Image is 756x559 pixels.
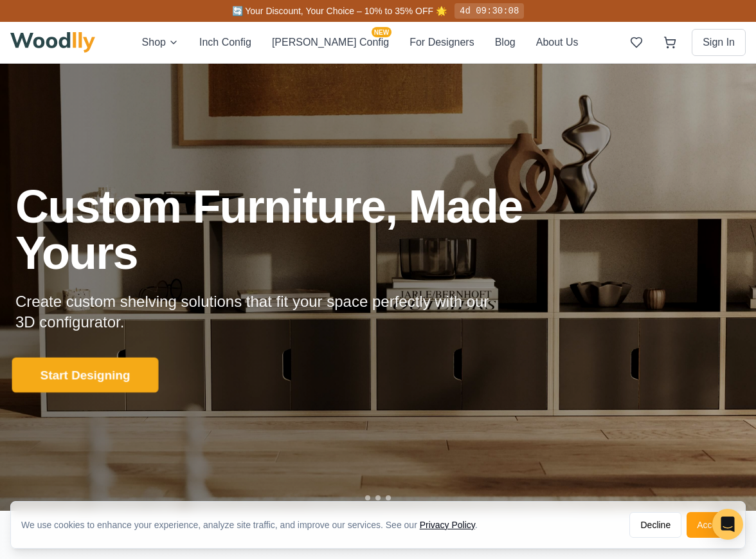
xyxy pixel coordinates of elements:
button: Inch Config [199,35,251,50]
button: Shop [142,35,179,50]
div: Open Intercom Messenger [712,509,743,540]
button: About Us [536,35,579,50]
button: [PERSON_NAME] ConfigNEW [272,35,389,50]
button: Decline [629,512,681,538]
button: Sign In [692,29,746,56]
h1: Custom Furniture, Made Yours [15,183,591,276]
button: Blog [495,35,516,50]
span: 🔄 Your Discount, Your Choice – 10% to 35% OFF 🌟 [232,6,447,16]
button: For Designers [410,35,474,50]
div: 4d 09:30:08 [455,3,524,19]
a: Privacy Policy [420,520,475,530]
div: We use cookies to enhance your experience, analyze site traffic, and improve our services. See our . [21,518,488,531]
p: Create custom shelving solutions that fit your space perfectly with our 3D configurator. [15,291,509,333]
img: Woodlly [10,32,95,53]
span: NEW [372,27,392,37]
button: Accept [687,512,735,538]
button: Start Designing [12,357,159,392]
